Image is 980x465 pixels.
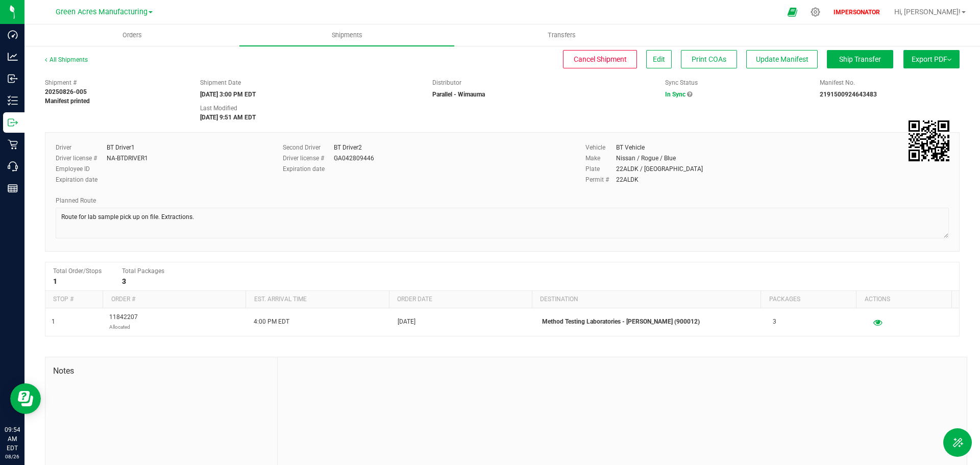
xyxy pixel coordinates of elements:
a: Orders [24,25,239,46]
label: Make [585,154,616,163]
span: Transfers [534,31,590,40]
span: Print COAs [692,55,726,63]
span: Orders [109,31,156,40]
label: Employee ID [56,164,107,174]
strong: 3 [122,277,126,285]
inline-svg: Dashboard [8,30,18,40]
label: Manifest No. [820,78,855,87]
span: Green Acres Manufacturing [56,8,148,16]
span: [DATE] [398,317,415,327]
div: BT Driver2 [334,143,362,152]
button: Toggle Menu [943,428,972,457]
th: Packages [761,291,856,308]
inline-svg: Retail [8,139,18,150]
label: Last Modified [200,104,237,113]
inline-svg: Inbound [8,74,18,84]
th: Stop # [45,291,103,308]
strong: 2191500924643483 [820,91,877,98]
label: Plate [585,164,616,174]
a: Shipments [239,25,454,46]
label: Expiration date [56,175,107,184]
inline-svg: Analytics [8,52,18,62]
span: Total Packages [122,267,164,275]
a: All Shipments [45,56,88,63]
span: Ship Transfer [839,55,881,63]
button: Print COAs [681,50,737,68]
label: Shipment Date [200,78,241,87]
button: Ship Transfer [827,50,893,68]
div: Nissan / Rogue / Blue [616,154,676,163]
inline-svg: Call Center [8,161,18,172]
div: Manage settings [809,7,822,17]
span: Hi, [PERSON_NAME]! [894,8,961,16]
label: Distributor [432,78,461,87]
label: Driver [56,143,107,152]
label: Expiration date [283,164,334,174]
th: Est. arrival time [246,291,388,308]
button: Cancel Shipment [563,50,637,68]
span: 3 [773,317,776,327]
span: 11842207 [109,312,138,332]
strong: 20250826-005 [45,88,87,95]
p: 08/26 [5,453,20,460]
span: Shipment # [45,78,185,87]
span: Shipments [318,31,376,40]
th: Destination [532,291,761,308]
div: GA042809446 [334,154,374,163]
span: Export PDF [912,55,951,63]
strong: 1 [53,277,57,285]
button: Update Manifest [746,50,818,68]
button: Export PDF [903,50,960,68]
span: Edit [653,55,665,63]
span: Total Order/Stops [53,267,102,275]
inline-svg: Outbound [8,117,18,128]
span: Cancel Shipment [574,55,627,63]
label: Permit # [585,175,616,184]
th: Actions [856,291,951,308]
span: 4:00 PM EDT [254,317,289,327]
th: Order date [389,291,532,308]
span: Planned Route [56,197,96,204]
div: BT Vehicle [616,143,645,152]
div: 22ALDK [616,175,639,184]
iframe: Resource center [10,383,41,414]
strong: [DATE] 9:51 AM EDT [200,114,256,121]
p: Allocated [109,322,138,332]
qrcode: 20250826-005 [909,120,949,161]
label: Driver license # [283,154,334,163]
img: Scan me! [909,120,949,161]
span: In Sync [665,91,685,98]
strong: [DATE] 3:00 PM EDT [200,91,256,98]
th: Order # [103,291,246,308]
label: Vehicle [585,143,616,152]
p: Method Testing Laboratories - [PERSON_NAME] (900012) [542,317,761,327]
a: Transfers [454,25,669,46]
span: Update Manifest [756,55,808,63]
inline-svg: Inventory [8,95,18,106]
div: NA-BTDRIVER1 [107,154,148,163]
span: Notes [53,365,269,377]
strong: Manifest printed [45,97,90,105]
p: IMPERSONATOR [829,8,884,17]
p: 09:54 AM EDT [5,425,20,453]
inline-svg: Reports [8,183,18,193]
strong: Parallel - Wimauma [432,91,485,98]
label: Driver license # [56,154,107,163]
button: Edit [646,50,672,68]
label: Sync Status [665,78,698,87]
label: Second Driver [283,143,334,152]
span: Open Ecommerce Menu [781,2,804,22]
span: 1 [52,317,55,327]
div: 22ALDK / [GEOGRAPHIC_DATA] [616,164,703,174]
div: BT Driver1 [107,143,135,152]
